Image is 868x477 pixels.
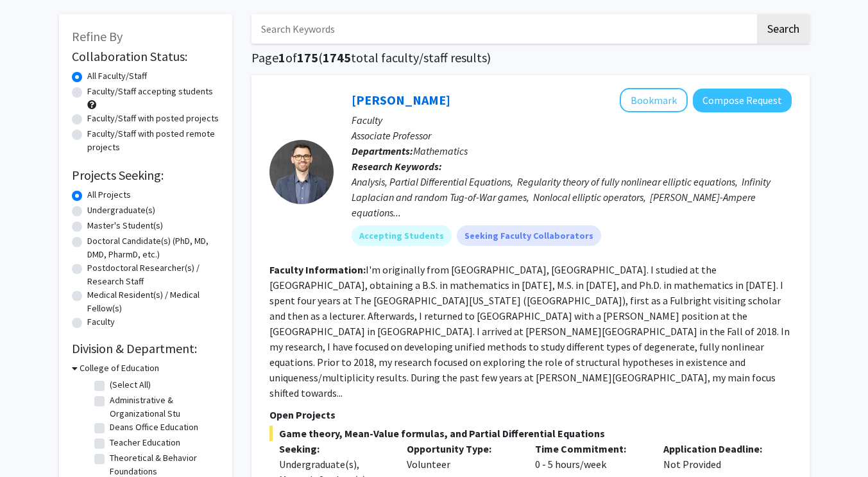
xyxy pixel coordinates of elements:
label: Postdoctoral Researcher(s) / Research Staff [87,261,219,288]
h2: Division & Department: [72,341,219,356]
mat-chip: Seeking Faculty Collaborators [457,225,601,246]
p: Open Projects [269,407,792,422]
p: Time Commitment: [535,441,644,456]
label: Faculty/Staff with posted remote projects [87,127,219,154]
label: Faculty/Staff accepting students [87,85,213,98]
h2: Projects Seeking: [72,168,219,183]
span: Refine By [72,28,123,44]
mat-chip: Accepting Students [352,225,452,246]
p: Application Deadline: [663,441,772,456]
h1: Page of ( total faculty/staff results) [251,50,810,65]
label: Faculty [87,315,115,329]
label: (Select All) [110,378,151,392]
p: Associate Professor [352,128,792,143]
span: Game theory, Mean-Value formulas, and Partial Differential Equations [269,426,792,441]
div: Analysis, Partial Differential Equations, Regularity theory of fully nonlinear elliptic equations... [352,174,792,220]
span: Mathematics [413,144,468,157]
span: 1 [278,49,285,65]
b: Research Keywords: [352,160,442,173]
b: Faculty Information: [269,263,366,276]
h3: College of Education [80,361,159,375]
button: Compose Request to Fernando Charro [693,89,792,112]
fg-read-more: I'm originally from [GEOGRAPHIC_DATA], [GEOGRAPHIC_DATA]. I studied at the [GEOGRAPHIC_DATA], obt... [269,263,790,399]
label: Deans Office Education [110,421,198,434]
p: Faculty [352,112,792,128]
label: Undergraduate(s) [87,204,155,217]
a: [PERSON_NAME] [352,92,450,108]
h2: Collaboration Status: [72,49,219,64]
span: 175 [297,49,318,65]
p: Seeking: [279,441,388,456]
label: All Faculty/Staff [87,69,147,83]
label: Administrative & Organizational Stu [110,394,216,421]
label: All Projects [87,188,131,202]
span: 1745 [323,49,351,65]
label: Medical Resident(s) / Medical Fellow(s) [87,288,219,315]
label: Master's Student(s) [87,219,163,232]
input: Search Keywords [251,14,755,44]
label: Teacher Education [110,436,180,449]
label: Doctoral Candidate(s) (PhD, MD, DMD, PharmD, etc.) [87,234,219,261]
iframe: Chat [10,419,55,467]
p: Opportunity Type: [407,441,516,456]
label: Faculty/Staff with posted projects [87,112,219,125]
button: Search [757,14,810,44]
b: Departments: [352,144,413,157]
button: Add Fernando Charro to Bookmarks [620,88,688,112]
